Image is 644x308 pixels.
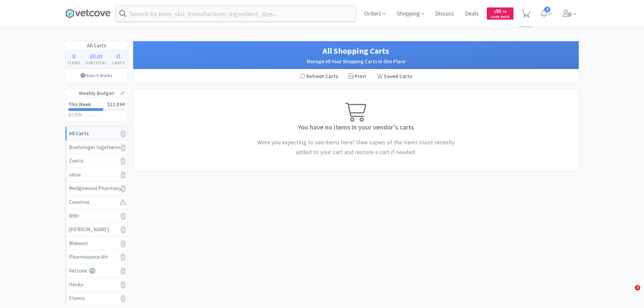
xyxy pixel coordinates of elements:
[66,195,127,209] a: Covetrus
[68,102,91,107] h2: This Week
[487,4,514,23] a: $93.70Cash Back
[462,11,481,17] a: Deals
[66,237,127,251] a: Midwest0
[116,6,356,21] input: Search by item, sku, manufacturer, ingredient, size...
[66,223,127,237] a: [PERSON_NAME]0
[68,112,81,118] span: $7,976
[82,60,110,66] h4: Subtotal
[140,45,572,57] h1: All Shopping Carts
[501,9,506,14] span: . 70
[69,198,124,207] div: Covetrus
[69,266,124,275] div: Vetcove
[137,122,575,133] h3: You have no items in your vendor's carts
[121,240,126,247] i: 0
[69,157,124,165] div: Zoetis
[66,69,127,82] a: How It Works
[121,267,126,275] i: 0
[121,144,126,151] i: 0
[491,15,509,20] span: Cash Back
[69,239,124,248] div: Midwest
[494,9,496,14] span: $
[69,294,124,303] div: Elanco
[66,41,127,50] h1: All Carts
[66,127,127,141] a: All Carts0
[372,69,417,84] a: Saved Carts
[66,89,127,98] h1: Weekly Budget
[66,291,127,305] a: Elanco0
[635,285,640,290] span: 3
[255,138,457,157] h4: Were you expecting to see items here? View copies of the items most recently added to your cart a...
[66,60,83,66] h4: Items
[121,185,126,192] i: 0
[621,285,637,301] iframe: Intercom live chat
[69,212,124,220] div: MWI
[140,57,572,66] h2: Manage All Your Shopping Carts In One Place
[82,53,110,60] div: .
[121,171,126,179] i: 0
[69,184,124,193] div: Wedgewood Pharmacy
[66,250,127,264] a: Pharmsource AH0
[66,154,127,168] a: Zoetis0
[69,225,124,234] div: [PERSON_NAME]
[92,52,96,60] span: 0
[121,130,126,138] i: 0
[107,101,125,108] span: $12,894
[295,69,343,84] div: Refresh Carts
[66,264,127,278] a: Vetcove0
[69,143,124,152] div: Boehringer Ingelheim
[69,253,124,261] div: Pharmsource AH
[121,254,126,261] i: 0
[66,278,127,292] a: Heska0
[121,226,126,234] i: 0
[66,182,127,195] a: Wedgewood Pharmacy0
[110,60,127,66] h4: Carts
[121,295,126,302] i: 0
[432,11,457,17] a: Discuss
[117,52,120,60] span: 0
[121,213,126,220] i: 0
[72,52,76,60] span: 0
[121,158,126,165] i: 0
[343,69,372,84] div: Print
[97,53,102,60] span: 00
[121,281,126,289] i: 0
[544,6,550,13] span: 3
[69,280,124,289] div: Heska
[66,168,127,182] a: Idexx0
[69,130,89,137] strong: All Carts
[66,141,127,155] a: Boehringer Ingelheim0
[90,53,92,60] span: $
[494,8,506,14] span: 93
[66,209,127,223] a: MWI0
[66,98,127,121] a: This Week$12,894$7,976
[69,170,124,179] div: Idexx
